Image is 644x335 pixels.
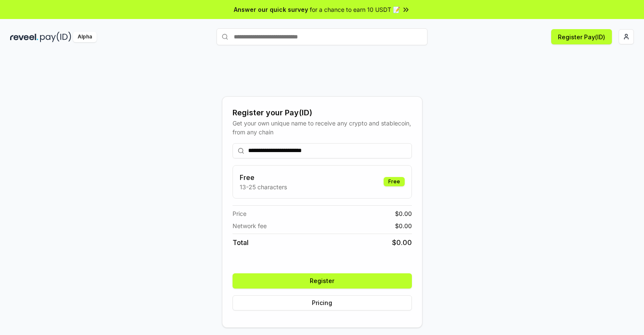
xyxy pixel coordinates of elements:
[233,107,412,119] div: Register your Pay(ID)
[233,237,249,248] span: Total
[240,182,287,191] p: 13-25 characters
[384,177,405,186] div: Free
[395,221,412,230] span: $ 0.00
[240,172,287,182] h3: Free
[233,273,412,289] button: Register
[10,32,38,42] img: reveel_dark
[310,5,400,14] span: for a chance to earn 10 USDT 📝
[551,29,612,44] button: Register Pay(ID)
[40,32,71,42] img: pay_id
[233,295,412,310] button: Pricing
[392,237,412,248] span: $ 0.00
[233,209,246,218] span: Price
[233,221,267,230] span: Network fee
[73,32,97,42] div: Alpha
[233,119,412,136] div: Get your own unique name to receive any crypto and stablecoin, from any chain
[234,5,308,14] span: Answer our quick survey
[395,209,412,218] span: $ 0.00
